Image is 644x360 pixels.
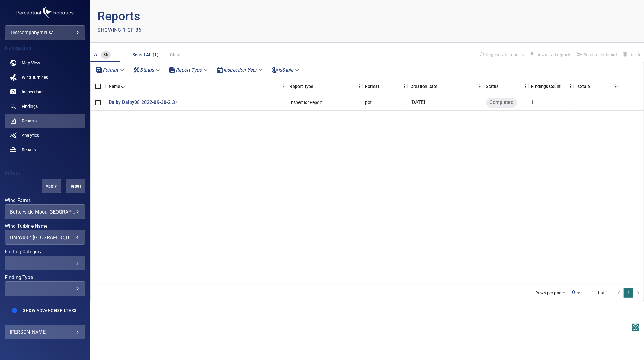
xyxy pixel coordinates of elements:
[19,306,80,315] button: Show Advanced Filters
[106,78,287,95] div: Name
[15,5,75,21] img: testcompanymelisa-logo
[22,60,40,66] span: Map View
[5,198,85,203] label: Wind Farms
[287,78,362,95] div: Report Type
[140,67,154,73] em: Status
[22,147,36,153] span: Repairs
[5,70,85,85] a: windturbines noActive
[101,51,111,58] span: 36
[94,52,100,57] span: All
[408,78,483,95] div: Creation Date
[214,65,266,75] div: Inspection Year
[535,290,565,296] p: Rows per page:
[22,74,48,80] span: Wind Turbines
[103,67,118,73] em: Format
[380,84,385,89] button: Sort
[577,78,590,95] div: Findings in the reports are outdated due to being updated or removed. IsStale reports do not repr...
[22,103,38,109] span: Findings
[614,288,643,298] nav: pagination navigation
[109,78,120,95] div: Name
[5,230,85,245] div: Wind Turbine Name
[522,83,528,89] button: Menu
[5,25,85,40] div: testcompanymelisa
[5,256,85,270] div: Finding Category
[10,327,80,337] div: [PERSON_NAME]
[592,290,608,296] p: 1–1 of 1
[269,65,303,75] div: isStale
[166,65,211,75] div: Report Type
[5,143,85,157] a: repairs noActive
[22,89,43,95] span: Inspections
[10,28,80,37] div: testcompanymelisa
[223,67,257,73] em: Inspection Year
[66,179,85,193] button: Reset
[5,114,85,128] a: reports active
[5,281,85,296] div: Finding Type
[568,83,574,89] button: Menu
[528,78,574,95] div: Findings Count
[411,99,425,106] p: [DATE]
[5,45,85,51] h4: Navigation
[22,132,39,138] span: Analytics
[98,7,367,25] p: Reports
[483,78,528,95] div: Status
[624,288,633,298] button: page 1
[613,83,619,89] button: Menu
[42,179,61,193] button: Apply
[5,204,85,219] div: Wind Farms
[5,56,85,70] a: map noActive
[486,99,517,106] span: Completed
[290,78,314,95] div: Report Type
[5,275,85,280] label: Finding Type
[109,99,178,106] a: Dalby Dalby08 2022-09-30-2 3+
[313,84,319,89] button: Sort
[130,65,164,75] div: Status
[130,49,161,60] button: Select All (1)
[5,224,85,229] label: Wind Turbine Name
[93,65,128,75] div: Format
[176,67,202,73] em: Report Type
[290,99,323,105] div: InspectionReport
[98,27,142,34] p: Showing 1 of 36
[23,308,76,313] span: Show Advanced Filters
[5,249,85,254] label: Finding Category
[362,78,408,95] div: Format
[365,78,380,95] div: Format
[590,84,596,89] button: Sort
[574,78,619,95] div: IsStale
[120,84,126,89] button: Sort
[567,288,582,298] div: 10
[499,84,504,89] button: Sort
[356,83,362,89] button: Menu
[411,78,438,95] div: Creation Date
[278,67,293,73] em: isStale
[402,83,408,89] button: Menu
[561,84,566,89] button: Sort
[365,99,372,105] div: pdf
[531,99,534,106] p: 1
[5,128,85,143] a: analytics noActive
[5,85,85,99] a: inspections noActive
[281,83,287,89] button: Menu
[486,78,499,95] div: Status
[531,78,561,95] div: Findings Count
[73,182,78,190] span: Reset
[49,182,53,190] span: Apply
[10,209,80,215] div: Butterwick_Moor, [GEOGRAPHIC_DATA]
[10,235,80,240] div: Dalby08 / [GEOGRAPHIC_DATA]
[22,118,37,124] span: Reports
[477,83,483,89] button: Menu
[5,99,85,114] a: findings noActive
[438,84,443,89] button: Sort
[5,170,85,176] h4: Filters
